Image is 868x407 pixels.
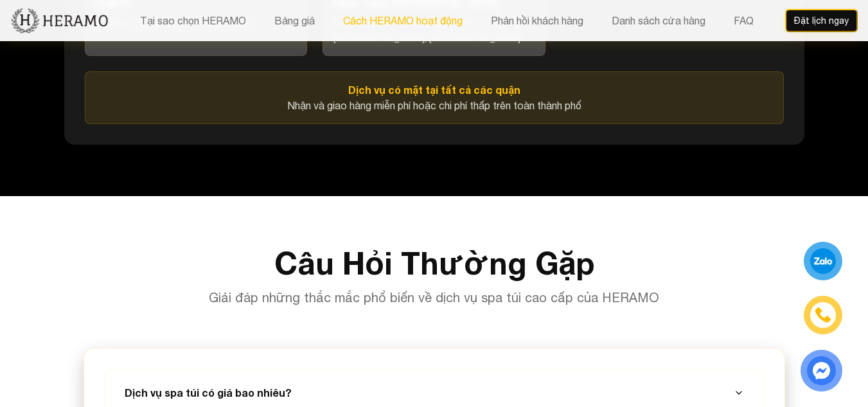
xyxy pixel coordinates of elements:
button: FAQ [730,12,757,29]
button: Cách HERAMO hoạt động [339,12,466,29]
img: phone-icon [815,307,831,322]
button: Tại sao chọn HERAMO [136,12,250,29]
button: Phản hồi khách hàng [487,12,587,29]
p: Nhận và giao hàng miễn phí hoặc chi phí thấp trên toàn thành phố [96,82,773,113]
h2: Câu Hỏi Thường Gặp [84,248,785,278]
img: new-logo.3f60348b.png [10,7,109,34]
button: Danh sách cửa hàng [608,12,709,29]
button: Bảng giá [270,12,319,29]
p: Giải đáp những thắc mắc phổ biến về dịch vụ spa túi cao cấp của HERAMO [84,289,785,307]
strong: Dịch vụ có mặt tại tất cả các quận [348,84,520,96]
button: Đặt lịch ngay [785,9,858,32]
a: phone-icon [804,296,842,334]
